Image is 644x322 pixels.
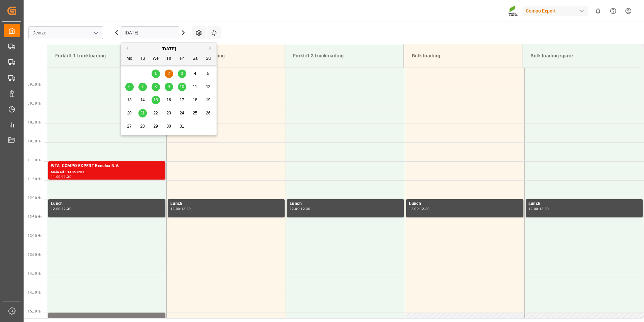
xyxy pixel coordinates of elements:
span: 13 [127,98,131,102]
button: Help Center [606,3,621,19]
div: 11:00 [51,175,61,178]
span: 12:00 Hr [28,196,41,200]
div: Th [165,55,173,63]
span: 9 [168,84,170,89]
div: Choose Thursday, October 30th, 2025 [165,122,173,131]
span: 11 [193,84,197,89]
div: 12:00 [170,207,180,210]
span: 14:00 Hr [28,272,41,275]
div: Fr [178,55,186,63]
span: 17 [180,98,184,102]
span: 16 [166,98,171,102]
div: - [538,207,539,210]
div: Choose Tuesday, October 14th, 2025 [138,96,147,104]
div: 12:00 [51,207,61,210]
div: Lunch [290,200,401,207]
div: Choose Friday, October 10th, 2025 [178,83,186,91]
span: 21 [140,111,144,115]
span: 25 [193,111,197,115]
span: 14 [140,98,144,102]
div: Tu [138,55,147,63]
div: 12:00 [528,207,538,210]
div: Choose Monday, October 27th, 2025 [125,122,134,131]
div: WTA, COMPO EXPERT Benelux N.V. [51,163,163,169]
span: 18 [193,98,197,102]
span: 20 [127,111,131,115]
span: 4 [194,71,196,76]
div: Main ref : 14053251 [51,169,163,175]
div: Choose Friday, October 31st, 2025 [178,122,186,131]
div: Lunch [51,200,163,207]
div: Choose Sunday, October 26th, 2025 [204,109,213,117]
div: Choose Tuesday, October 28th, 2025 [138,122,147,131]
span: 8 [155,84,157,89]
div: Choose Saturday, October 18th, 2025 [191,96,199,104]
div: Choose Wednesday, October 8th, 2025 [152,83,160,91]
span: 12:30 Hr [28,215,41,219]
div: Choose Thursday, October 2nd, 2025 [165,70,173,78]
div: Lunch [528,200,640,207]
div: Choose Friday, October 24th, 2025 [178,109,186,117]
button: Compo Expert [523,4,590,17]
span: 5 [207,71,210,76]
div: Choose Monday, October 13th, 2025 [125,96,134,104]
button: open menu [91,28,101,38]
div: Mo [125,55,134,63]
span: 11:00 Hr [28,158,41,162]
span: 12 [206,84,210,89]
div: 12:30 [181,207,191,210]
span: 1 [155,71,157,76]
div: Bulk loading spare [528,50,636,62]
span: 13:30 Hr [28,253,41,257]
span: 31 [180,124,184,129]
div: Choose Thursday, October 23rd, 2025 [165,109,173,117]
span: 15:00 Hr [28,310,41,313]
div: Sa [191,55,199,63]
span: 22 [153,111,158,115]
div: Choose Friday, October 17th, 2025 [178,96,186,104]
div: 12:30 [300,207,310,210]
div: Choose Sunday, October 5th, 2025 [204,70,213,78]
input: DD.MM.YYYY [121,26,179,39]
div: - [61,207,62,210]
span: 23 [166,111,171,115]
span: 3 [181,71,183,76]
span: 13:00 Hr [28,234,41,238]
div: 12:00 [290,207,299,210]
div: Choose Monday, October 20th, 2025 [125,109,134,117]
span: 6 [128,84,131,89]
div: Choose Wednesday, October 1st, 2025 [152,70,160,78]
span: 26 [206,111,210,115]
img: Screenshot%202023-09-29%20at%2010.02.21.png_1712312052.png [508,5,518,17]
span: 2 [168,71,170,76]
span: 14:30 Hr [28,291,41,294]
div: Su [204,55,213,63]
div: Forklift 1 truckloading [53,50,160,62]
div: Choose Friday, October 3rd, 2025 [178,70,186,78]
div: Choose Monday, October 6th, 2025 [125,83,134,91]
div: Choose Tuesday, October 7th, 2025 [138,83,147,91]
div: 12:00 [409,207,419,210]
div: 12:30 [62,207,71,210]
div: , [51,314,163,321]
div: We [152,55,160,63]
div: - [299,207,300,210]
div: month 2025-10 [123,67,215,133]
span: 10:30 Hr [28,139,41,143]
div: Lunch [409,200,520,207]
div: Forklift 2 truckloading [171,50,279,62]
div: Forklift 3 truckloading [290,50,398,62]
button: show 0 new notifications [590,3,606,19]
div: Bulk loading [409,50,517,62]
span: 29 [153,124,158,129]
div: Choose Thursday, October 9th, 2025 [165,83,173,91]
div: [DATE] [121,46,217,52]
div: Choose Saturday, October 11th, 2025 [191,83,199,91]
div: - [419,207,420,210]
div: 12:30 [420,207,430,210]
span: 27 [127,124,131,129]
span: 28 [140,124,144,129]
div: 11:30 [62,175,71,178]
span: 30 [166,124,171,129]
span: 09:30 Hr [28,102,41,105]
